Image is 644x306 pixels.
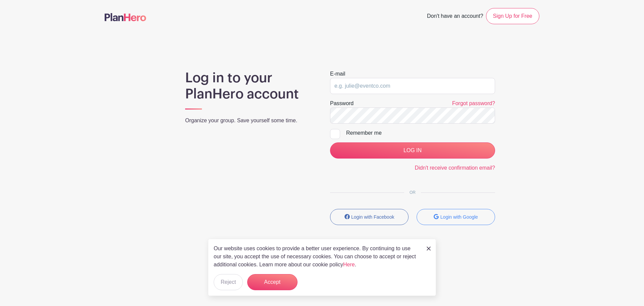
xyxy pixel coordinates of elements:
[346,129,495,137] div: Remember me
[214,274,243,290] button: Reject
[440,214,478,220] small: Login with Google
[330,78,495,94] input: e.g. julie@eventco.com
[343,262,355,267] a: Here
[404,190,421,195] span: OR
[415,165,495,171] a: Didn't receive confirmation email?
[427,247,431,251] img: close_button-5f87c8562297e5c2d7936805f587ecaba9071eb48480494691a3f1689db116b3.svg
[452,100,495,106] a: Forgot password?
[330,99,354,107] label: Password
[330,142,495,159] input: LOG IN
[247,274,298,290] button: Accept
[427,9,483,24] span: Don't have an account?
[214,245,420,269] p: Our website uses cookies to provide a better user experience. By continuing to use our site, you ...
[417,209,495,225] button: Login with Google
[330,209,409,225] button: Login with Facebook
[185,70,314,102] h1: Log in to your PlanHero account
[330,70,345,78] label: E-mail
[486,8,539,24] a: Sign Up for Free
[185,117,314,125] p: Organize your group. Save yourself some time.
[105,13,146,21] img: logo-507f7623f17ff9eddc593b1ce0a138ce2505c220e1c5a4e2b4648c50719b7d32.svg
[351,214,394,220] small: Login with Facebook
